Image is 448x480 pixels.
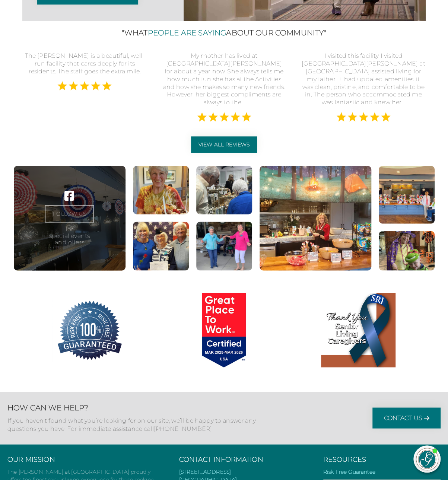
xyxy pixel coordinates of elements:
[416,448,438,470] img: avatar
[291,293,426,369] a: Thank You Senior Living Caregivers
[7,416,261,433] p: If you haven’t found what you’re looking for on our site, we’ll be happy to answer any questions ...
[22,293,157,369] a: 100% Risk Free Guarantee
[323,468,375,475] a: Risk Free Guarantee
[49,226,90,246] p: for special events and offers
[45,205,93,222] a: FOLLOW US
[323,455,441,464] h3: Resources
[196,112,252,121] img: 5 Stars
[162,52,286,107] div: My mother has lived at [GEOGRAPHIC_DATA][PERSON_NAME] for about a year now. She always tells me h...
[336,112,391,121] img: 5 Stars
[147,28,226,37] span: People Are Saying
[57,81,112,90] img: 5 Stars
[22,28,426,37] h2: "What About Our Community"
[301,52,426,107] div: I visited this facility I visited [GEOGRAPHIC_DATA][PERSON_NAME] at [GEOGRAPHIC_DATA] assisted li...
[154,425,212,432] a: [PHONE_NUMBER]
[7,403,261,412] h2: How Can We Help?
[64,190,74,201] a: Visit our ' . $platform_name . ' page
[157,293,291,369] a: Great Place to Work
[22,52,147,75] div: The [PERSON_NAME] is a beautiful, well-run facility that cares deeply for its residents. The staf...
[187,293,261,367] img: Great Place to Work
[191,136,257,153] a: View All Reviews
[301,281,441,438] iframe: iframe
[179,455,308,464] h3: Contact Information
[53,293,127,367] img: 100% Risk Free Guarantee
[7,455,164,464] h3: Our Mission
